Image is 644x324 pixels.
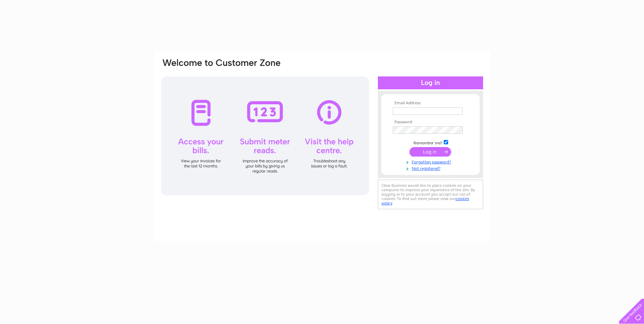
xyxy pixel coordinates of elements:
[391,120,470,125] th: Password:
[409,147,451,157] input: Submit
[378,180,483,209] div: Clear Business would like to place cookies on your computer to improve your experience of the sit...
[391,139,470,146] td: Remember me?
[393,165,470,171] a: Not registered?
[382,196,469,205] a: cookies policy
[391,101,470,106] th: Email Address:
[393,158,470,165] a: Forgotten password?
